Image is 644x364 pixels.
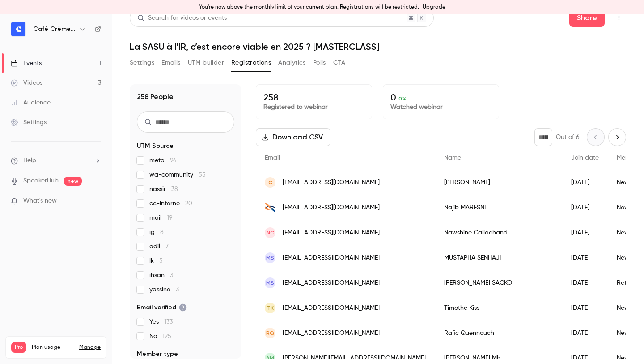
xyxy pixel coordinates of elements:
span: 5 [159,258,163,264]
span: 3 [176,286,179,293]
button: CTA [333,56,345,70]
p: 0 [390,92,491,103]
span: What's new [23,196,57,206]
span: cc-interne [149,199,192,208]
div: Rafic Quennouch [435,321,562,346]
span: nassir [149,185,178,194]
span: 0 % [398,95,407,102]
span: ihsan [149,271,173,280]
span: Name [444,155,461,161]
span: No [149,332,171,341]
button: Polls [313,56,326,70]
div: MUSTAPHA SENHAJI [435,245,562,270]
div: Settings [11,118,47,127]
span: Member type [137,350,178,359]
div: Events [11,59,42,68]
a: Upgrade [423,4,445,11]
div: [PERSON_NAME] SACKO [435,270,562,295]
span: 125 [162,333,171,339]
span: AM [266,354,274,362]
a: SpeakerHub [23,176,59,186]
span: wa-community [149,170,206,179]
a: Manage [79,344,101,351]
span: 94 [170,157,177,164]
p: 258 [263,92,364,103]
div: Nawshine Callachand [435,220,562,245]
div: [DATE] [562,270,608,295]
span: MS [266,279,274,287]
span: adil [149,242,169,251]
span: UTM Source [137,142,174,151]
span: [EMAIL_ADDRESS][DOMAIN_NAME] [283,278,380,288]
span: Plan usage [32,344,74,351]
button: Registrations [231,56,271,70]
span: [EMAIL_ADDRESS][DOMAIN_NAME] [283,228,380,238]
button: Download CSV [256,128,330,146]
span: [EMAIL_ADDRESS][DOMAIN_NAME] [283,178,380,187]
span: Join date [571,155,599,161]
div: [DATE] [562,170,608,195]
div: [DATE] [562,220,608,245]
span: 133 [164,319,173,325]
span: 8 [160,229,164,235]
div: Search for videos or events [137,13,227,23]
span: [EMAIL_ADDRESS][DOMAIN_NAME] [283,329,380,338]
img: Café Crème Club [11,22,25,36]
h1: La SASU à l’IR, c’est encore viable en 2025 ? [MASTERCLASS] [130,41,626,52]
div: [DATE] [562,195,608,220]
button: Settings [130,56,154,70]
button: Next page [608,128,626,146]
span: [EMAIL_ADDRESS][DOMAIN_NAME] [283,253,380,263]
li: help-dropdown-opener [11,156,101,165]
span: MS [266,254,274,262]
div: [DATE] [562,295,608,321]
span: Email verified [137,303,187,312]
span: NC [267,229,274,237]
span: 55 [199,172,206,178]
span: new [64,177,82,186]
span: [PERSON_NAME][EMAIL_ADDRESS][DOMAIN_NAME] [283,354,426,363]
div: Videos [11,78,42,87]
button: Analytics [278,56,306,70]
span: yassine [149,285,179,294]
span: ig [149,228,164,237]
button: UTM builder [188,56,224,70]
p: Out of 6 [556,133,580,142]
button: Share [569,9,605,27]
div: Najib MARESNI [435,195,562,220]
button: Emails [161,56,180,70]
span: 19 [167,215,173,221]
h1: 258 People [137,91,174,102]
span: 38 [171,186,178,192]
span: meta [149,156,177,165]
span: RQ [266,329,274,337]
span: lk [149,256,163,265]
span: TK [267,304,274,312]
span: Pro [11,342,26,353]
div: [DATE] [562,321,608,346]
p: Registered to webinar [263,103,364,112]
span: 3 [170,272,173,278]
span: mail [149,213,173,222]
span: 20 [185,200,192,207]
h6: Café Crème Club [33,25,75,34]
span: C [268,178,272,186]
div: Audience [11,98,51,107]
span: Yes [149,317,173,326]
div: Timothé Kiss [435,295,562,321]
p: Watched webinar [390,103,491,112]
span: 7 [165,243,169,250]
span: Email [265,155,280,161]
img: ennea-conseils.fr [265,202,275,213]
div: [PERSON_NAME] [435,170,562,195]
div: [DATE] [562,245,608,270]
span: [EMAIL_ADDRESS][DOMAIN_NAME] [283,203,380,212]
span: Help [23,156,36,165]
span: [EMAIL_ADDRESS][DOMAIN_NAME] [283,303,380,313]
